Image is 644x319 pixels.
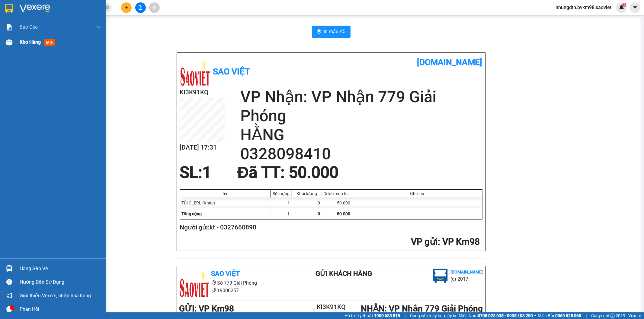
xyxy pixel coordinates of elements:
[293,191,320,196] div: Khối lượng
[6,24,12,30] img: solution-icon
[240,144,482,163] h2: 0328098410
[20,39,41,45] span: Kho hàng
[180,87,225,97] h2: KI3K91KQ
[324,28,346,35] span: In mẫu A5
[633,5,638,10] span: caret-down
[410,312,457,319] span: Cung cấp máy in - giấy in:
[20,264,101,273] div: Hàng sắp về
[149,2,160,13] button: aim
[306,302,357,312] h2: KI3K91KQ
[37,14,74,24] b: Sao Việt
[213,67,250,77] b: Sao Việt
[354,191,481,196] div: Ghi chú
[237,163,338,182] span: Đã TT : 50.000
[179,279,292,287] li: Số 779 Giải Phóng
[451,275,483,283] li: (c) 2017
[322,197,352,208] div: 50.000
[135,2,146,13] button: file-add
[610,314,615,318] span: copyright
[3,5,34,35] img: logo.jpg
[555,313,581,318] strong: 0369 525 060
[451,270,483,274] b: [DOMAIN_NAME]
[272,191,290,196] div: Số lượng
[44,39,55,46] span: mới
[5,4,13,13] img: logo-vxr
[20,305,101,314] div: Phản hồi
[240,125,482,144] h2: HẰNG
[211,270,240,277] b: Sao Việt
[538,312,581,319] span: Miền Bắc
[152,5,156,10] span: aim
[551,4,616,11] span: nhungdth.bvkm98.saoviet
[317,29,322,35] span: printer
[337,211,351,216] span: 50.000
[411,236,438,247] span: VP gửi
[6,306,12,312] span: message
[271,197,292,208] div: 1
[316,270,372,277] b: Gửi khách hàng
[374,313,400,318] strong: 1900 633 818
[622,3,626,7] sup: 1
[211,288,216,293] span: phone
[534,314,536,317] span: ⚪️
[121,2,132,13] button: plus
[81,5,146,15] b: [DOMAIN_NAME]
[180,143,225,153] h2: [DATE] 17:31
[138,5,143,10] span: file-add
[586,312,587,319] span: |
[324,191,351,196] div: Cước món hàng
[180,223,480,232] h2: Người gửi: kt - 0327660898
[180,163,203,182] span: SL:
[20,23,38,31] span: Báo cáo
[20,292,91,299] span: Giới thiệu Vexere, nhận hoa hồng
[619,5,624,10] img: icon-new-feature
[179,287,292,294] li: 19000257
[417,57,482,67] b: [DOMAIN_NAME]
[180,57,210,87] img: logo.jpg
[96,25,101,30] span: down
[344,312,400,319] span: Hỗ trợ kỹ thuật:
[433,269,448,283] img: logo.jpg
[312,26,351,38] button: printerIn mẫu A5
[6,39,12,46] img: warehouse-icon
[211,280,216,285] span: environment
[203,163,212,182] span: 1
[3,35,49,45] h2: KI3K91KQ
[6,265,12,272] img: warehouse-icon
[405,312,405,319] span: |
[180,197,271,208] div: TÚI CLERL (Khác)
[6,293,12,298] span: notification
[124,5,129,10] span: plus
[20,278,101,287] div: Hướng dẫn sử dụng
[459,312,533,319] span: Miền Nam
[179,304,234,314] b: GỬI : VP Km98
[630,2,640,13] button: caret-down
[623,3,625,7] span: 1
[32,35,146,92] h2: VP Nhận: VP Nhận 779 Giải Phóng
[288,211,290,216] span: 1
[179,269,210,299] img: logo.jpg
[292,197,322,208] div: 0
[106,5,109,9] span: close-circle
[478,313,533,318] strong: 0708 023 035 - 0935 103 250
[6,279,12,285] span: question-circle
[106,5,109,11] span: close-circle
[318,211,320,216] span: 0
[182,211,202,216] span: Tổng cộng
[180,236,480,248] h2: : VP Km98
[240,87,482,125] h2: VP Nhận: VP Nhận 779 Giải Phóng
[182,191,269,196] div: Tên
[361,304,483,314] b: NHẬN : VP Nhận 779 Giải Phóng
